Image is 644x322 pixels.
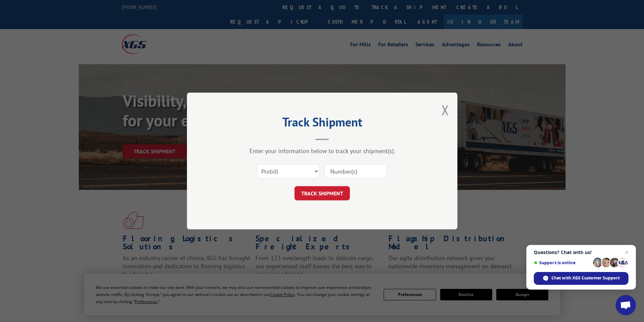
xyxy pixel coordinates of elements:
[534,260,591,265] span: Support is online
[325,164,387,178] input: Number(s)
[534,250,628,255] span: Questions? Chat with us!
[616,295,636,315] div: Open chat
[442,101,449,119] button: Close modal
[534,272,628,285] div: Chat with XGS Customer Support
[551,275,620,281] span: Chat with XGS Customer Support
[623,248,631,256] span: Close chat
[294,186,350,200] button: TRACK SHIPMENT
[221,147,424,155] div: Enter your information below to track your shipment(s).
[221,117,424,130] h2: Track Shipment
